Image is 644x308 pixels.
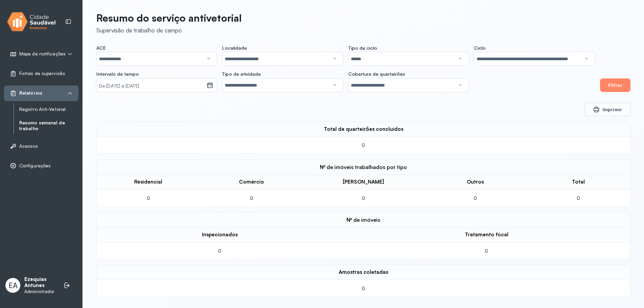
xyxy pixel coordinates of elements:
a: Fichas de supervisão [10,70,73,77]
p: Ezequias Antunes [24,276,57,289]
div: 0 [562,195,595,201]
span: Tipo de ciclo [348,45,377,51]
span: Cobertura de quarteirões [348,71,405,77]
div: 0 [347,142,380,148]
span: Intervalo de tempo [96,71,139,77]
div: Tratamento focal [348,232,625,238]
a: Registro Anti-Vetorial [19,105,78,114]
a: Configurações [10,162,73,169]
a: Registro Anti-Vetorial [19,106,78,112]
button: Filtrar [600,78,630,92]
span: EA [8,281,18,290]
div: Amostras coletadas [102,269,625,276]
span: Localidade [222,45,247,51]
span: Ciclo [474,45,485,51]
div: 0 [235,195,268,201]
div: 0 [470,248,503,254]
div: Residencial [102,179,194,185]
div: Outros [429,179,521,185]
div: 0 [347,195,380,201]
div: Total de quarteirões concluídos [102,126,625,133]
span: Acessos [19,143,38,149]
span: Fichas de supervisão [19,71,65,76]
div: Comércio [205,179,297,185]
p: Administrador [24,289,57,294]
span: Mapa de notificações [19,51,66,57]
p: Resumo do serviço antivetorial [96,12,242,24]
div: 0 [132,195,165,201]
div: 0 [203,248,237,254]
a: Resumo semanal de trabalho [19,119,78,133]
span: ACE [96,45,106,51]
a: Resumo semanal de trabalho [19,120,78,132]
a: Acessos [10,143,73,149]
div: Supervisão de trabalho de campo [96,27,242,34]
button: Imprimir [585,103,630,116]
img: logo.svg [7,11,56,33]
span: Relatórios [19,90,42,96]
div: Inspecionados [102,232,337,238]
div: 0 [347,285,380,291]
small: De [DATE] a [DATE] [99,83,204,90]
div: Total [532,179,625,185]
div: Nº de imóveis trabalhados por tipo [96,159,630,174]
div: [PERSON_NAME] [309,179,418,185]
div: Nº de imóveis [96,212,630,227]
div: 0 [458,195,492,201]
span: Tipo de atividade [222,71,261,77]
span: Configurações [19,163,51,169]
